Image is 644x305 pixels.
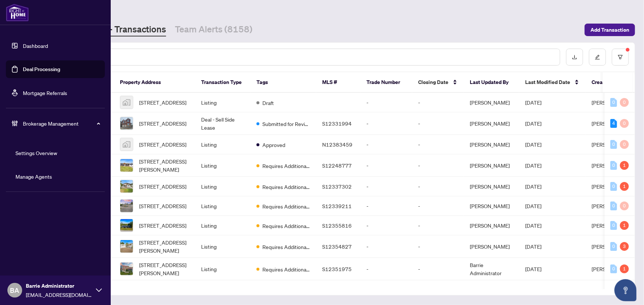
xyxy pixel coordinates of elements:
[120,240,133,253] img: thumbnail-img
[464,177,519,196] td: [PERSON_NAME]
[620,119,629,128] div: 0
[412,258,464,280] td: -
[16,173,52,180] a: Manage Agents
[195,196,251,216] td: Listing
[6,4,29,21] img: logo
[572,55,577,60] span: download
[139,140,186,148] span: [STREET_ADDRESS]
[10,285,20,295] span: BA
[620,140,629,149] div: 0
[592,243,631,250] span: [PERSON_NAME]
[519,72,586,93] th: Last Modified Date
[610,242,617,251] div: 0
[361,216,412,235] td: -
[262,183,310,191] span: Requires Additional Docs
[464,235,519,258] td: [PERSON_NAME]
[262,120,310,128] span: Submitted for Review
[464,216,519,235] td: [PERSON_NAME]
[525,183,541,190] span: [DATE]
[322,120,352,127] span: S12331994
[26,291,92,299] span: [EMAIL_ADDRESS][DOMAIN_NAME]
[175,23,252,36] a: Team Alerts (8158)
[592,141,631,148] span: [PERSON_NAME]
[620,201,629,210] div: 0
[585,24,635,36] button: Add Transaction
[120,117,133,130] img: thumbnail-img
[464,196,519,216] td: [PERSON_NAME]
[361,154,412,177] td: -
[592,266,631,272] span: [PERSON_NAME]
[139,98,186,106] span: [STREET_ADDRESS]
[612,49,629,66] button: filter
[525,203,541,209] span: [DATE]
[195,154,251,177] td: Listing
[595,55,600,60] span: edit
[610,182,617,191] div: 0
[412,216,464,235] td: -
[139,119,186,127] span: [STREET_ADDRESS]
[464,135,519,154] td: [PERSON_NAME]
[610,119,617,128] div: 4
[618,55,623,60] span: filter
[620,221,629,230] div: 1
[525,162,541,169] span: [DATE]
[23,66,60,73] a: Deal Processing
[525,141,541,148] span: [DATE]
[412,135,464,154] td: -
[525,120,541,127] span: [DATE]
[525,243,541,250] span: [DATE]
[262,141,285,149] span: Approved
[589,49,606,66] button: edit
[139,157,189,173] span: [STREET_ADDRESS][PERSON_NAME]
[412,72,464,93] th: Closing Date
[464,93,519,112] td: [PERSON_NAME]
[195,135,251,154] td: Listing
[195,93,251,112] td: Listing
[361,72,412,93] th: Trade Number
[23,90,67,96] a: Mortgage Referrals
[592,183,631,190] span: [PERSON_NAME]
[361,135,412,154] td: -
[322,141,352,148] span: N12383459
[23,119,100,127] span: Brokerage Management
[361,93,412,112] td: -
[412,235,464,258] td: -
[262,99,274,107] span: Draft
[610,221,617,230] div: 0
[262,243,310,251] span: Requires Additional Docs
[361,177,412,196] td: -
[464,258,519,280] td: Barrie Administrator
[361,112,412,135] td: -
[322,222,352,229] span: S12355816
[592,222,631,229] span: [PERSON_NAME]
[592,203,631,209] span: [PERSON_NAME]
[418,78,448,86] span: Closing Date
[464,112,519,135] td: [PERSON_NAME]
[139,221,186,229] span: [STREET_ADDRESS]
[322,203,352,209] span: S12339211
[620,161,629,170] div: 1
[592,120,631,127] span: [PERSON_NAME]
[566,49,583,66] button: download
[322,162,352,169] span: S12248777
[610,140,617,149] div: 0
[262,162,310,170] span: Requires Additional Docs
[195,258,251,280] td: Listing
[120,96,133,109] img: thumbnail-img
[412,93,464,112] td: -
[361,196,412,216] td: -
[610,98,617,107] div: 0
[195,112,251,135] td: Deal - Sell Side Lease
[139,238,189,255] span: [STREET_ADDRESS][PERSON_NAME]
[592,162,631,169] span: [PERSON_NAME]
[610,201,617,210] div: 0
[16,150,57,156] a: Settings Overview
[195,216,251,235] td: Listing
[114,72,195,93] th: Property Address
[195,235,251,258] td: Listing
[620,98,629,107] div: 0
[120,200,133,212] img: thumbnail-img
[361,258,412,280] td: -
[361,235,412,258] td: -
[412,154,464,177] td: -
